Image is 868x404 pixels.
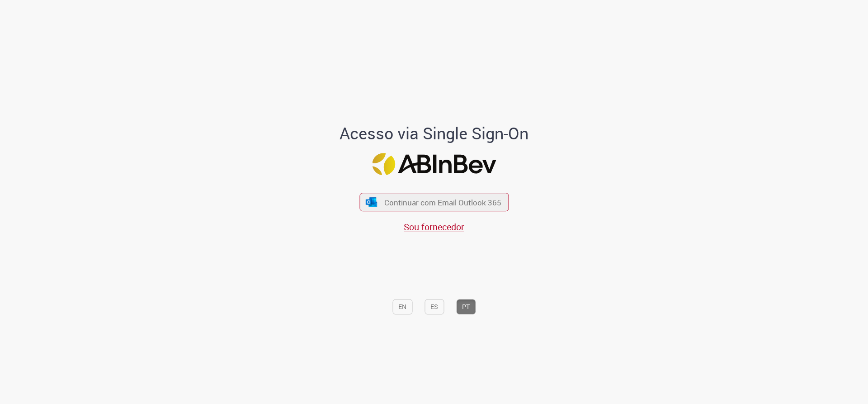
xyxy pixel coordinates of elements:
span: Continuar com Email Outlook 365 [384,197,501,208]
button: PT [456,299,476,315]
button: ES [425,299,444,315]
img: ícone Azure/Microsoft 360 [365,197,378,207]
a: Sou fornecedor [404,221,464,233]
h1: Acesso via Single Sign-On [309,124,560,143]
button: EN [392,299,412,315]
img: Logo ABInBev [372,153,496,175]
button: ícone Azure/Microsoft 360 Continuar com Email Outlook 365 [359,193,509,211]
